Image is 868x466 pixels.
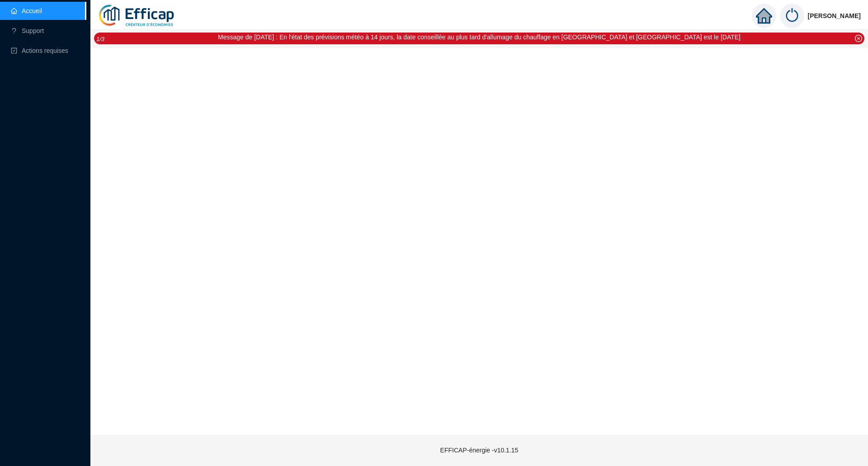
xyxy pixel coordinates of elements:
[780,4,804,28] img: power
[11,27,44,34] a: questionSupport
[808,1,861,30] span: [PERSON_NAME]
[11,7,42,14] a: homeAccueil
[440,447,519,454] span: EFFICAP-énergie - v10.1.15
[756,8,772,24] span: home
[218,33,741,42] div: Message de [DATE] : En l'état des prévisions météo à 14 jours, la date conseillée au plus tard d'...
[11,47,17,54] span: check-square
[96,36,104,42] i: 1 / 3
[855,35,862,42] span: close-circle
[22,47,68,54] span: Actions requises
